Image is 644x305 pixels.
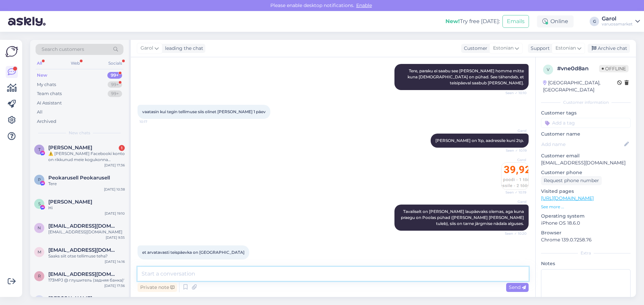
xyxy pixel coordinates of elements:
p: See more ... [541,204,631,210]
div: Socials [107,59,123,68]
span: Garol [501,128,527,133]
div: [DATE] 19:10 [105,211,125,216]
div: Web [69,59,81,68]
p: Customer name [541,131,631,138]
input: Add name [541,141,623,148]
span: Enable [354,2,374,8]
div: [GEOGRAPHIC_DATA], [GEOGRAPHIC_DATA] [543,79,617,93]
button: Emails [502,15,529,28]
div: Saaks siit otse tellimuse teha? [48,253,125,259]
div: All [37,109,43,116]
div: # vne0d8an [557,65,599,73]
span: n [38,225,41,230]
span: roadangelltd11@gmail.com [48,271,118,277]
div: Support [528,45,550,52]
div: 173MPJ @ глушитель (задняя банка)' [48,277,125,283]
span: Seen ✓ 10:19 [501,190,526,195]
div: 99+ [108,81,122,88]
span: r [38,274,41,279]
div: [EMAIL_ADDRESS][DOMAIN_NAME] [48,229,125,235]
img: Attachment [501,163,528,189]
div: All [36,59,43,68]
div: New [37,72,47,79]
span: Sally Wu [48,199,92,205]
span: 10:17 [140,119,165,124]
div: [DATE] 9:35 [106,235,125,240]
p: iPhone OS 18.6.0 [541,220,631,227]
span: et arvatavasti teispäevka on [GEOGRAPHIC_DATA] [142,250,245,255]
div: [DATE] 10:38 [104,187,125,192]
div: [DATE] 17:36 [104,283,125,288]
span: Garol [501,199,527,204]
div: Try free [DATE]: [445,17,500,25]
div: 1 [119,145,125,151]
input: Add a tag [541,118,631,128]
span: Estonian [555,45,576,52]
div: Extra [541,250,631,256]
span: Jack Liang [48,295,92,301]
p: Notes [541,260,631,267]
span: mihkel.luidalepp@hotmail.com [48,247,118,253]
span: vaatasin kui tegin tellimuse siis olinet [PERSON_NAME] 1 päev [142,109,266,114]
span: Garol [501,157,526,162]
span: Seen ✓ 10:19 [501,148,527,153]
div: G [590,17,599,26]
div: Private note [138,283,177,292]
a: Garolvaruosamarket [602,16,640,27]
p: Customer email [541,152,631,159]
span: Estonian [493,45,514,52]
div: ⚠️ [PERSON_NAME] Facebooki konto on rikkunud meie kogukonna standardeid. Meie süsteem on saanud p... [48,151,125,163]
span: Tere, paraku ei saabu see [PERSON_NAME] homme mitte kuna [DEMOGRAPHIC_DATA] on pühad. See tähenda... [408,68,525,85]
a: [URL][DOMAIN_NAME] [541,195,594,201]
p: Customer tags [541,109,631,117]
p: Browser [541,229,631,236]
div: Customer [461,45,487,52]
span: [PERSON_NAME] on 1tp, aadressile kuni 2tp. [435,138,524,143]
div: Archive chat [588,44,630,53]
span: S [38,201,41,206]
p: Chrome 139.0.7258.76 [541,236,631,243]
span: Search customers [42,46,84,53]
span: T [38,147,41,152]
span: Seen ✓ 10:20 [501,231,527,236]
p: [EMAIL_ADDRESS][DOMAIN_NAME] [541,159,631,166]
span: New chats [69,130,90,136]
span: Offline [599,65,629,72]
div: My chats [37,81,56,88]
span: Tavaliselt on [PERSON_NAME] laupäevaks olemas, aga kuna praegu on Poolas pühad ([PERSON_NAME] [PE... [401,209,525,226]
span: nikolajzur@gmail.com [48,223,118,229]
b: New! [445,18,460,24]
div: Request phone number [541,176,602,185]
span: Garol [141,45,153,52]
div: Archived [37,118,56,125]
div: [DATE] 17:36 [104,163,125,168]
div: Team chats [37,90,62,97]
span: 10:27 [140,260,165,265]
div: 99+ [108,90,122,97]
span: P [38,177,41,182]
div: Customer information [541,99,631,105]
span: Peokarusell Peokarusell [48,175,110,181]
div: Online [537,15,574,27]
span: Thabiso Tsubele [48,145,92,151]
div: varuosamarket [602,21,633,27]
div: Tere [48,181,125,187]
div: [DATE] 14:16 [105,259,125,264]
span: Send [509,284,526,290]
div: Hi [48,205,125,211]
img: Askly Logo [5,45,18,58]
div: Garol [602,16,633,21]
p: Customer phone [541,169,631,176]
p: Visited pages [541,188,631,195]
div: AI Assistant [37,100,62,106]
span: m [38,249,41,254]
div: 99+ [107,72,122,79]
p: Operating system [541,213,631,220]
span: Seen ✓ 10:10 [501,90,527,95]
div: leading the chat [162,45,203,52]
span: v [547,67,549,72]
